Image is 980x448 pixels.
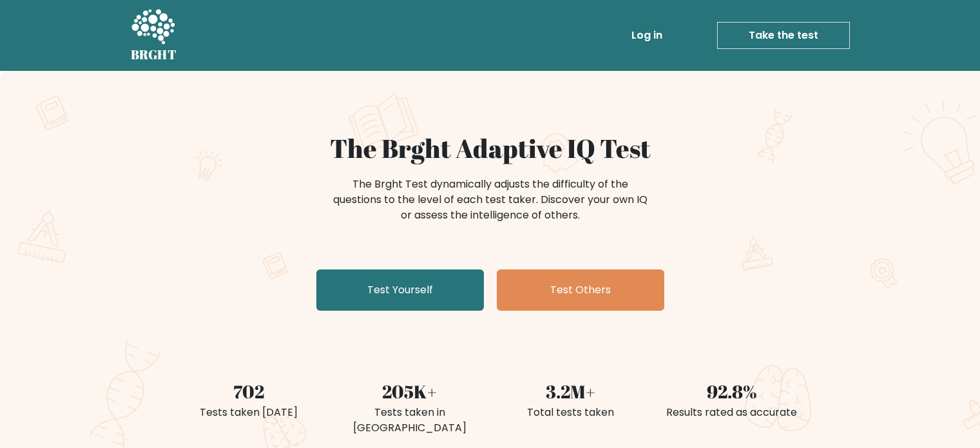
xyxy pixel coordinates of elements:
div: 3.2M+ [498,378,644,405]
div: The Brght Test dynamically adjusts the difficulty of the questions to the level of each test take... [329,177,651,223]
a: Take the test [717,22,850,49]
div: 205K+ [337,378,483,405]
a: BRGHT [131,5,177,66]
a: Test Others [497,269,664,311]
h5: BRGHT [131,47,177,63]
div: Tests taken in [GEOGRAPHIC_DATA] [337,405,483,436]
div: Tests taken [DATE] [176,405,322,420]
div: 92.8% [659,378,805,405]
a: Test Yourself [316,269,484,311]
div: 702 [176,378,322,405]
div: Total tests taken [498,405,644,420]
h1: The Brght Adaptive IQ Test [176,133,805,164]
a: Log in [626,23,668,48]
div: Results rated as accurate [659,405,805,420]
